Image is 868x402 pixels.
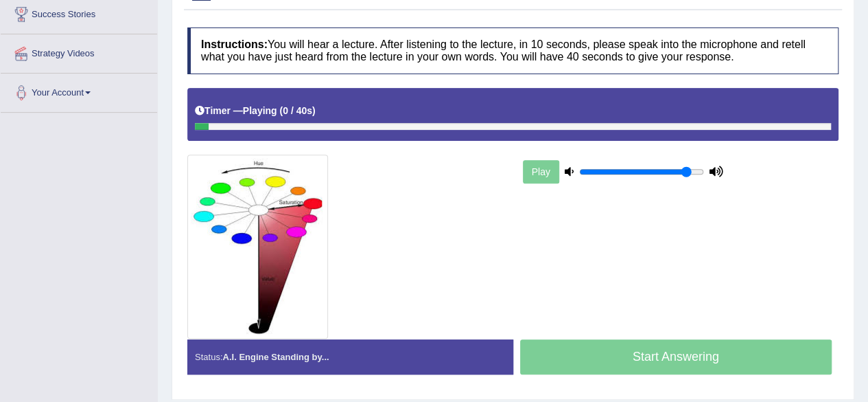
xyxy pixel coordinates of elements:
[279,105,283,116] b: (
[201,38,268,50] b: Instructions:
[187,339,513,375] div: Status:
[1,34,157,69] a: Strategy Videos
[243,105,277,116] b: Playing
[222,352,329,362] strong: A.I. Engine Standing by...
[283,105,312,116] b: 0 / 40s
[187,27,838,74] h4: You will hear a lecture. After listening to the lecture, in 10 seconds, please speak into the mic...
[1,74,157,108] a: Your Account
[312,105,316,116] b: )
[195,106,316,116] h5: Timer —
